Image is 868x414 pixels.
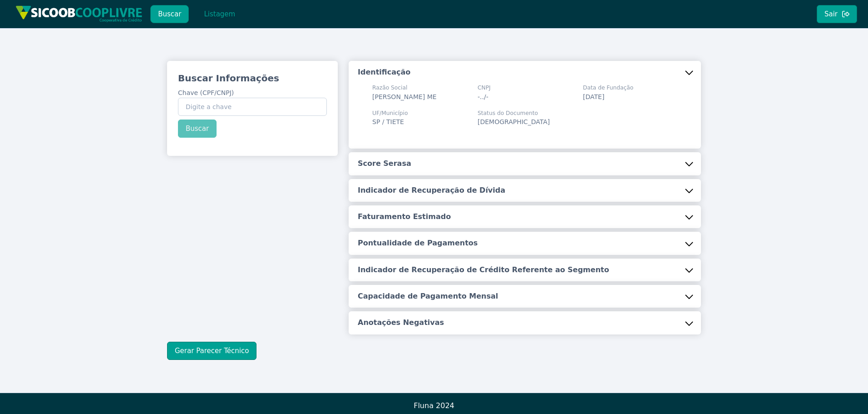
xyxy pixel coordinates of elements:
button: Listagem [196,5,243,23]
span: -../- [478,93,488,100]
button: Faturamento Estimado [349,205,701,228]
span: Razão Social [372,84,437,92]
h5: Indicador de Recuperação de Dívida [358,185,505,195]
button: Buscar [150,5,189,23]
span: SP / TIETE [372,118,404,125]
h5: Pontualidade de Pagamentos [358,238,478,248]
span: [DEMOGRAPHIC_DATA] [478,118,550,125]
button: Score Serasa [349,152,701,175]
h5: Faturamento Estimado [358,212,451,222]
h5: Score Serasa [358,159,411,169]
input: Chave (CPF/CNPJ) [178,98,327,116]
span: [DATE] [583,93,604,100]
h5: Anotações Negativas [358,318,444,328]
button: Anotações Negativas [349,311,701,334]
span: [PERSON_NAME] ME [372,93,437,100]
h5: Identificação [358,67,410,77]
img: img/sicoob_cooplivre.png [15,5,143,22]
h5: Indicador de Recuperação de Crédito Referente ao Segmento [358,265,609,275]
span: Fluna 2024 [414,401,454,410]
button: Sair [817,5,857,23]
button: Gerar Parecer Técnico [167,342,256,360]
button: Indicador de Recuperação de Crédito Referente ao Segmento [349,259,701,281]
button: Pontualidade de Pagamentos [349,232,701,254]
button: Capacidade de Pagamento Mensal [349,285,701,308]
h5: Capacidade de Pagamento Mensal [358,291,498,301]
span: CNPJ [478,84,491,92]
button: Identificação [349,61,701,84]
span: Data de Fundação [583,84,633,92]
span: Chave (CPF/CNPJ) [178,89,234,96]
h3: Buscar Informações [178,72,327,85]
span: Status do Documento [478,109,550,117]
button: Indicador de Recuperação de Dívida [349,179,701,202]
span: UF/Município [372,109,408,117]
